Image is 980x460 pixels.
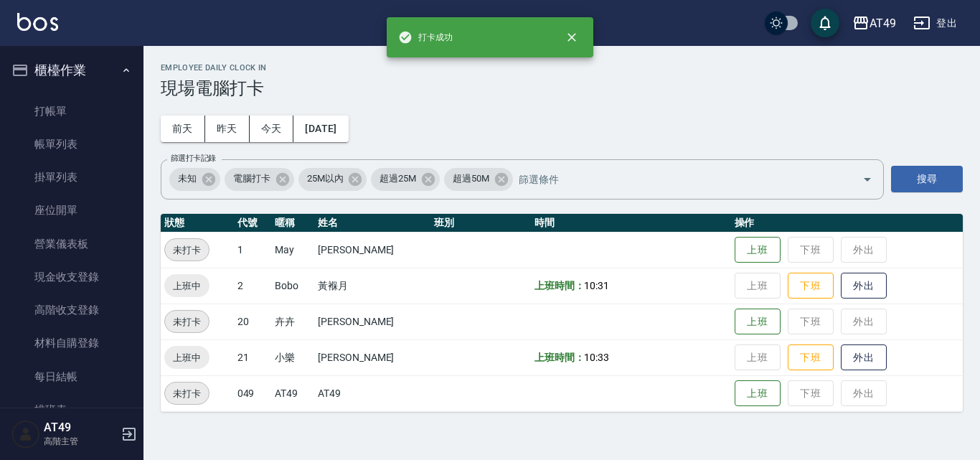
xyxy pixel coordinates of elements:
td: 2 [234,268,272,304]
div: 25M以內 [298,168,367,191]
th: 狀態 [161,214,234,233]
b: 上班時間： [534,352,585,363]
button: Open [856,168,879,191]
button: 外出 [841,344,887,371]
span: 未知 [169,172,205,186]
td: Bobo [271,268,314,304]
span: 超過50M [444,172,498,186]
td: AT49 [271,375,314,411]
button: 前天 [161,116,205,142]
div: 超過25M [371,168,440,191]
div: AT49 [870,14,896,32]
div: 電腦打卡 [225,168,294,191]
a: 營業儀表板 [6,227,138,260]
a: 座位開單 [6,194,138,227]
button: save [811,9,839,37]
h3: 現場電腦打卡 [161,78,963,98]
td: [PERSON_NAME] [314,339,430,375]
span: 電腦打卡 [225,172,279,186]
a: 排班表 [6,393,138,426]
h2: Employee Daily Clock In [161,63,963,72]
button: 昨天 [205,116,250,142]
td: May [271,232,314,268]
div: 超過50M [444,168,513,191]
a: 帳單列表 [6,128,138,161]
td: 1 [234,232,272,268]
th: 姓名 [314,214,430,233]
span: 超過25M [371,172,425,186]
input: 篩選條件 [515,166,837,192]
th: 代號 [234,214,272,233]
img: Person [11,420,40,449]
span: 上班中 [164,278,209,294]
td: 21 [234,339,272,375]
button: 外出 [841,273,887,299]
h5: AT49 [44,421,117,435]
a: 每日結帳 [6,360,138,393]
span: 10:33 [584,352,609,363]
button: 櫃檯作業 [6,52,138,89]
td: 卉卉 [271,304,314,339]
a: 材料自購登錄 [6,327,138,360]
button: 上班 [735,237,781,263]
span: 未打卡 [165,314,209,329]
td: [PERSON_NAME] [314,304,430,339]
span: 10:31 [584,280,609,291]
th: 暱稱 [271,214,314,233]
button: 上班 [735,380,781,407]
p: 高階主管 [44,435,117,448]
div: 未知 [169,168,220,191]
button: [DATE] [293,116,348,142]
th: 操作 [731,214,963,233]
button: 搜尋 [891,166,963,192]
button: close [556,22,588,53]
td: 黃褓月 [314,268,430,304]
button: 下班 [788,273,834,299]
td: 049 [234,375,272,411]
a: 高階收支登錄 [6,294,138,327]
label: 篩選打卡記錄 [171,153,216,164]
button: 下班 [788,344,834,371]
img: Logo [17,13,58,31]
td: 20 [234,304,272,339]
td: 小樂 [271,339,314,375]
button: 今天 [250,116,294,142]
span: 25M以內 [298,172,352,186]
button: 上班 [735,309,781,335]
span: 未打卡 [165,386,209,401]
th: 班別 [430,214,530,233]
button: AT49 [847,9,902,38]
span: 打卡成功 [398,30,453,44]
a: 現金收支登錄 [6,260,138,294]
td: AT49 [314,375,430,411]
a: 打帳單 [6,95,138,128]
td: [PERSON_NAME] [314,232,430,268]
span: 未打卡 [165,243,209,258]
span: 上班中 [164,350,209,365]
button: 登出 [908,10,963,37]
a: 掛單列表 [6,161,138,194]
th: 時間 [531,214,731,233]
b: 上班時間： [534,280,585,291]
